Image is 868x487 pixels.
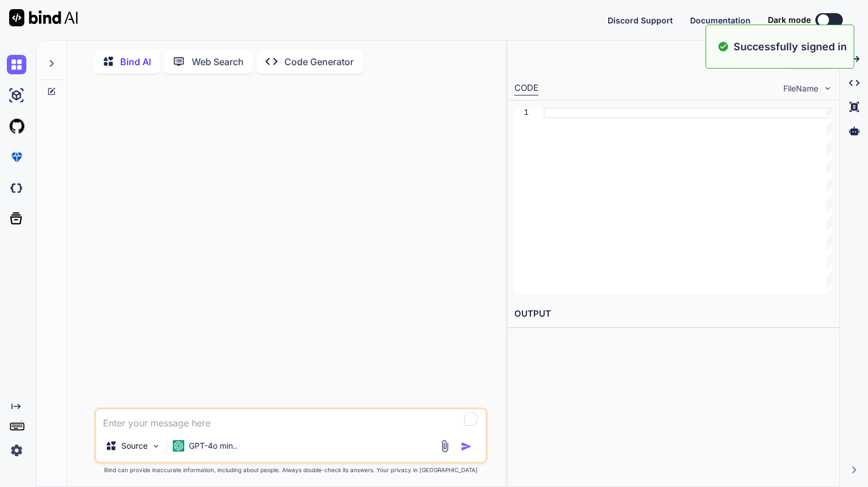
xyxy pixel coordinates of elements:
[608,14,673,26] button: Discord Support
[192,55,244,69] p: Web Search
[7,55,26,74] img: chat
[438,440,451,453] img: attachment
[690,14,751,26] button: Documentation
[783,83,818,94] span: FileName
[173,440,184,452] img: GPT-4o mini
[7,117,26,136] img: githubLight
[718,39,729,54] img: alert
[7,147,26,167] img: premium
[608,15,673,25] span: Discord Support
[768,14,811,26] span: Dark mode
[189,440,237,452] p: GPT-4o min..
[514,82,538,95] div: CODE
[94,466,487,474] p: Bind can provide inaccurate information, including about people. Always double-check its answers....
[7,86,26,105] img: ai-studio
[823,83,833,93] img: chevron down
[284,55,354,69] p: Code Generator
[7,178,26,198] img: darkCloudIdeIcon
[690,15,751,25] span: Documentation
[734,39,847,54] p: Successfully signed in
[514,107,529,118] div: 1
[7,441,26,460] img: settings
[508,301,839,328] h2: OUTPUT
[461,441,472,452] img: icon
[151,441,161,451] img: Pick Models
[121,440,148,452] p: Source
[96,409,486,430] textarea: To enrich screen reader interactions, please activate Accessibility in Grammarly extension settings
[9,9,78,26] img: Bind AI
[120,55,151,69] p: Bind AI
